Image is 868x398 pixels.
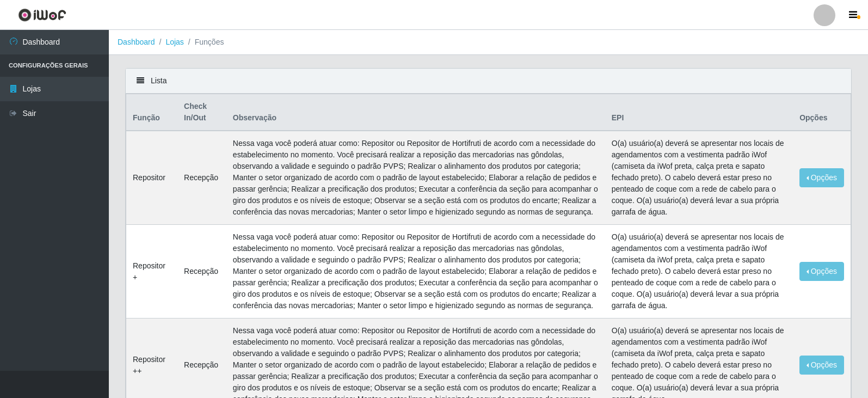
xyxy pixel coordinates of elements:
th: Check In/Out [177,94,226,131]
button: Opções [799,262,844,281]
button: Opções [799,168,844,187]
td: Repositor + [126,225,178,319]
th: Função [126,94,178,131]
li: Funções [184,36,224,48]
td: Nessa vaga você poderá atuar como: Repositor ou Repositor de Hortifruti de acordo com a necessida... [226,131,605,225]
div: Lista [126,69,851,94]
td: Nessa vaga você poderá atuar como: Repositor ou Repositor de Hortifruti de acordo com a necessida... [226,225,605,319]
button: Opções [799,356,844,375]
a: Dashboard [118,38,155,46]
td: O(a) usuário(a) deverá se apresentar nos locais de agendamentos com a vestimenta padrão iWof (cam... [605,225,793,319]
th: Observação [226,94,605,131]
td: Repositor [126,131,178,225]
th: Opções [793,94,851,131]
th: EPI [605,94,793,131]
td: Recepção [177,131,226,225]
td: O(a) usuário(a) deverá se apresentar nos locais de agendamentos com a vestimenta padrão iWof (cam... [605,131,793,225]
img: CoreUI Logo [18,8,66,22]
nav: breadcrumb [109,30,868,55]
a: Lojas [165,38,183,46]
td: Recepção [177,225,226,319]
